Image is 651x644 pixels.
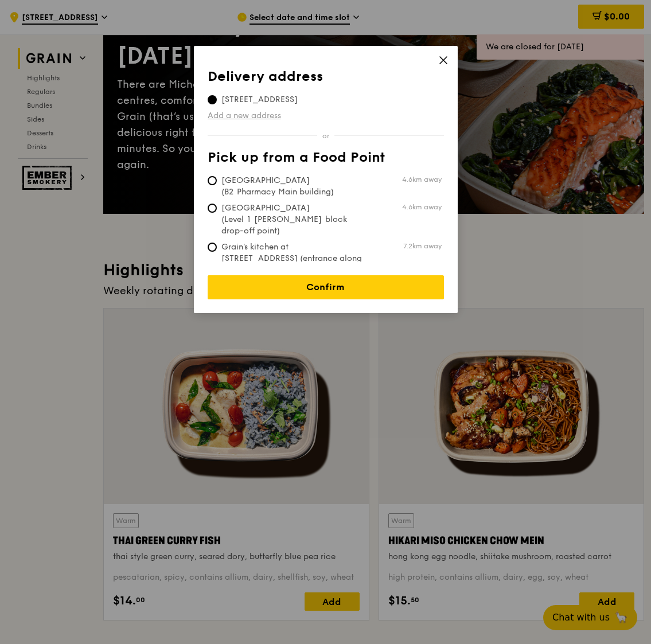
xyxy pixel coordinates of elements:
[402,175,442,184] span: 4.6km away
[208,176,217,185] input: [GEOGRAPHIC_DATA] (B2 Pharmacy Main building)4.6km away
[208,94,311,106] span: [STREET_ADDRESS]
[208,175,379,198] span: [GEOGRAPHIC_DATA] (B2 Pharmacy Main building)
[208,241,379,287] span: Grain's kitchen at [STREET_ADDRESS] (entrance along [PERSON_NAME][GEOGRAPHIC_DATA])
[208,243,217,252] input: Grain's kitchen at [STREET_ADDRESS] (entrance along [PERSON_NAME][GEOGRAPHIC_DATA])7.2km away
[208,202,379,237] span: [GEOGRAPHIC_DATA] (Level 1 [PERSON_NAME] block drop-off point)
[208,150,444,170] th: Pick up from a Food Point
[208,204,217,213] input: [GEOGRAPHIC_DATA] (Level 1 [PERSON_NAME] block drop-off point)4.6km away
[403,241,442,251] span: 7.2km away
[208,69,444,89] th: Delivery address
[208,95,217,104] input: [STREET_ADDRESS]
[208,275,444,299] a: Confirm
[208,110,444,122] a: Add a new address
[402,202,442,212] span: 4.6km away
